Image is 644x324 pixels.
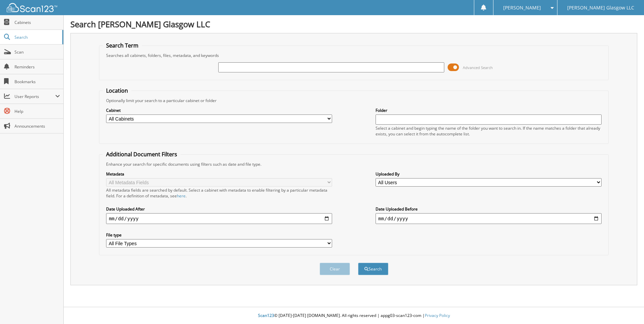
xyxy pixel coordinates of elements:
[14,49,60,55] span: Scan
[14,123,60,129] span: Announcements
[376,206,602,212] label: Date Uploaded Before
[503,6,541,10] span: [PERSON_NAME]
[7,3,57,12] img: scan123-logo-white.svg
[70,19,637,30] h1: Search [PERSON_NAME] Glasgow LLC
[103,53,605,58] div: Searches all cabinets, folders, files, metadata, and keywords
[463,65,493,70] span: Advanced Search
[103,151,181,158] legend: Additional Document Filters
[425,313,450,318] a: Privacy Policy
[610,292,644,324] iframe: Chat Widget
[103,161,605,167] div: Enhance your search for specific documents using filters such as date and file type.
[14,64,60,70] span: Reminders
[14,94,55,99] span: User Reports
[14,108,60,114] span: Help
[358,263,388,275] button: Search
[376,171,602,177] label: Uploaded By
[106,187,332,199] div: All metadata fields are searched by default. Select a cabinet with metadata to enable filtering b...
[376,107,602,113] label: Folder
[177,193,186,199] a: here
[106,213,332,224] input: start
[103,87,131,94] legend: Location
[567,6,634,10] span: [PERSON_NAME] Glasgow LLC
[320,263,350,275] button: Clear
[103,98,605,103] div: Optionally limit your search to a particular cabinet or folder
[376,125,602,137] div: Select a cabinet and begin typing the name of the folder you want to search in. If the name match...
[106,107,332,113] label: Cabinet
[106,206,332,212] label: Date Uploaded After
[14,20,60,25] span: Cabinets
[14,34,59,40] span: Search
[376,213,602,224] input: end
[258,313,274,318] span: Scan123
[64,307,644,324] div: © [DATE]-[DATE] [DOMAIN_NAME]. All rights reserved | appg03-scan123-com |
[14,79,60,85] span: Bookmarks
[103,42,142,49] legend: Search Term
[106,232,332,238] label: File type
[106,171,332,177] label: Metadata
